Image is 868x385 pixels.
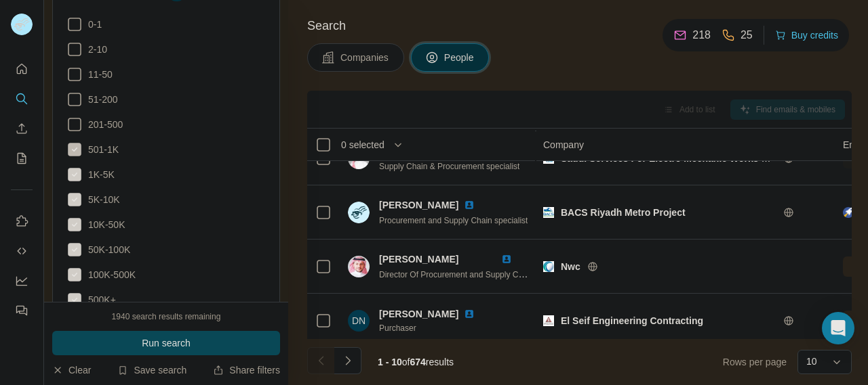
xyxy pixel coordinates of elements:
[83,218,125,231] span: 10K-50K
[11,298,33,323] button: Feedback
[561,207,686,218] span: BACS Riyadh Metro Project
[83,143,119,156] span: 501-1K
[340,51,390,64] span: Companies
[410,357,426,367] span: 674
[402,357,410,367] span: of
[561,315,703,326] span: El Seif Engineering Contracting
[444,51,475,64] span: People
[561,260,580,273] span: Nwc
[723,355,787,369] span: Rows per page
[348,202,370,223] img: Avatar
[83,68,113,81] span: 11-50
[52,331,280,355] button: Run search
[843,138,867,152] span: Email
[83,93,118,106] span: 51-200
[378,357,402,367] span: 1 - 10
[692,27,711,43] p: 218
[213,363,280,377] button: Share filters
[543,207,554,218] img: Logo of BACS Riyadh Metro Project
[11,57,33,81] button: Quick start
[83,193,120,206] span: 5K-10K
[142,336,191,350] span: Run search
[112,311,221,323] div: 1940 search results remaining
[379,198,458,212] span: [PERSON_NAME]
[334,347,361,374] button: Navigate to next page
[822,312,854,344] div: Open Intercom Messenger
[83,118,123,131] span: 201-500
[307,16,852,35] h4: Search
[501,254,512,265] img: LinkedIn logo
[379,307,458,321] span: [PERSON_NAME]
[543,261,554,272] img: Logo of Nwc
[379,254,458,265] span: [PERSON_NAME]
[464,200,475,210] img: LinkedIn logo
[11,209,33,233] button: Use Surfe on LinkedIn
[11,116,33,141] button: Enrich CSV
[341,138,384,152] span: 0 selected
[543,315,554,326] img: Logo of El Seif Engineering Contracting
[11,146,33,171] button: My lists
[561,153,788,164] span: Saudi Services For Electro Mechanic Works SSEM
[348,310,370,332] div: DN
[83,293,116,307] span: 500K+
[379,162,519,171] span: Supply Chain & Procurement specialist
[379,269,534,279] span: Director Of Procurement and Supply Chain
[11,269,33,293] button: Dashboard
[83,268,136,281] span: 100K-500K
[741,27,753,43] p: 25
[83,243,130,256] span: 50K-100K
[806,355,817,368] p: 10
[379,322,491,334] span: Purchaser
[11,239,33,263] button: Use Surfe API
[775,26,838,45] button: Buy credits
[348,256,370,277] img: Avatar
[52,363,91,377] button: Clear
[843,206,854,219] img: provider rocketreach logo
[117,363,186,377] button: Save search
[83,43,107,56] span: 2-10
[543,138,584,152] span: Company
[83,18,102,31] span: 0-1
[378,357,454,367] span: results
[11,87,33,111] button: Search
[379,216,528,225] span: Procurement and Supply Chain specialist
[464,309,475,319] img: LinkedIn logo
[83,168,115,181] span: 1K-5K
